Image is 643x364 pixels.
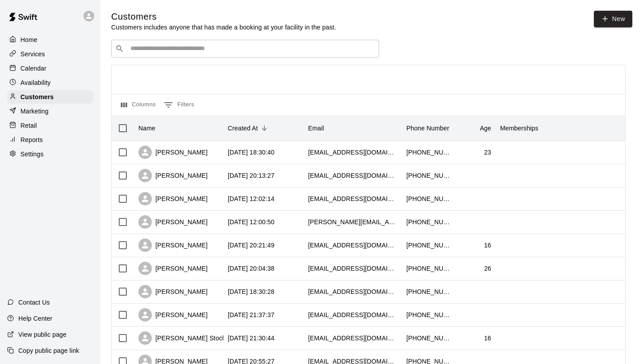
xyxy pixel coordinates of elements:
div: Age [455,116,496,141]
div: [PERSON_NAME] [138,262,208,275]
div: 2025-09-06 18:30:40 [228,148,275,157]
div: [PERSON_NAME] [138,169,208,182]
div: maxstockbridge@gmail.com [308,310,397,319]
div: hiblum32@gmail.com [308,148,397,157]
p: Marketing [21,107,49,116]
a: Calendar [7,62,93,75]
p: View public page [18,330,67,339]
div: 2025-09-02 20:21:49 [228,241,275,250]
a: Home [7,33,93,46]
div: +16519687077 [406,264,451,273]
a: Settings [7,147,93,161]
div: 26 [484,264,491,273]
div: Name [134,116,223,141]
div: [PERSON_NAME] [138,308,208,322]
div: Created At [228,116,258,141]
div: Phone Number [402,116,455,141]
div: +16124752233 [406,194,451,203]
div: [PERSON_NAME] [138,285,208,298]
div: +16125328072 [406,310,451,319]
a: Customers [7,90,93,104]
div: [PERSON_NAME] [138,146,208,159]
p: Contact Us [18,298,50,307]
a: Availability [7,76,93,89]
div: herr0204@gmail.com [308,171,397,180]
p: Calendar [21,64,46,73]
p: Services [21,50,45,59]
div: Phone Number [406,116,449,141]
div: [PERSON_NAME] Stockbridge [138,331,243,345]
div: +16125320250 [406,171,451,180]
div: Memberships [500,116,539,141]
div: 16 [484,334,491,343]
button: Select columns [119,98,158,112]
div: hudsonstockbridge2028@gmail.com [308,334,397,343]
div: stevebrothers2207@gmail.com [308,241,397,250]
div: 2025-08-31 21:37:37 [228,310,275,319]
div: +17634528661 [406,148,451,157]
a: Services [7,47,93,61]
a: New [594,11,632,27]
div: [PERSON_NAME] [138,192,208,205]
div: Search customers by name or email [111,40,379,58]
div: Email [304,116,402,141]
div: 2025-09-02 20:04:38 [228,264,275,273]
div: 2025-09-03 12:00:50 [228,218,275,226]
div: Created At [223,116,304,141]
h5: Customers [111,11,336,23]
p: Copy public page link [18,346,79,355]
div: 16 [484,241,491,250]
div: Email [308,116,324,141]
div: Name [138,116,155,141]
div: +16125328072 [406,334,451,343]
p: Settings [21,150,44,159]
p: Help Center [18,314,52,323]
div: [PERSON_NAME] [138,215,208,229]
div: +19708465448 [406,287,451,296]
p: Retail [21,121,37,130]
div: Memberships [496,116,630,141]
div: 23 [484,148,491,157]
div: maggiemhildebrand@gmail.com [308,287,397,296]
div: +16123820066 [406,218,451,226]
div: +16128106396 [406,241,451,250]
button: Show filters [162,98,196,112]
div: 2025-08-31 21:30:44 [228,334,275,343]
p: Customers [21,92,54,101]
p: Availability [21,78,51,87]
p: Customers includes anyone that has made a booking at your facility in the past. [111,23,336,32]
div: cristianencaladaa@gmail.com [308,194,397,203]
div: paul.m.abdo@gmail.com [308,218,397,226]
div: Age [480,116,491,141]
button: Sort [258,122,271,134]
div: [PERSON_NAME] [138,238,208,252]
div: 2025-09-01 18:30:28 [228,287,275,296]
a: Reports [7,133,93,146]
div: 2025-09-04 12:02:14 [228,194,275,203]
a: Retail [7,119,93,132]
p: Home [21,35,38,44]
div: 2025-09-04 20:13:27 [228,171,275,180]
a: Marketing [7,105,93,118]
div: bpaulson3417@gmail.com [308,264,397,273]
p: Reports [21,135,43,144]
